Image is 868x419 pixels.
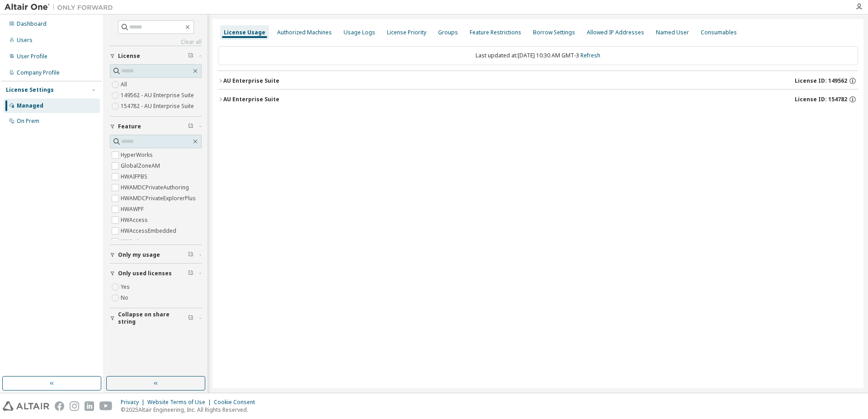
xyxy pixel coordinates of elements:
a: Refresh [580,52,600,59]
div: On Prem [17,118,39,125]
div: Users [17,37,33,44]
button: Feature [110,117,202,137]
span: Clear filter [188,123,193,130]
div: Consumables [701,29,737,36]
label: HWActivate [121,236,151,247]
label: HWAMDCPrivateExplorerPlus [121,193,198,204]
button: License [110,46,202,66]
label: 149562 - AU Enterprise Suite [121,90,196,101]
span: Clear filter [188,251,193,259]
div: AU Enterprise Suite [223,77,279,85]
span: License ID: 149562 [795,77,847,85]
a: Clear all [110,38,202,46]
img: youtube.svg [99,401,113,411]
div: Cookie Consent [214,399,260,406]
div: Managed [17,102,43,109]
div: Named User [656,29,689,36]
div: Borrow Settings [533,29,575,36]
span: Clear filter [188,52,193,60]
span: Clear filter [188,315,193,322]
div: License Usage [224,29,265,36]
span: Collapse on share string [118,311,188,325]
label: HWAIFPBS [121,171,149,182]
span: Only used licenses [118,270,172,277]
label: HWAccessEmbedded [121,226,178,236]
img: instagram.svg [70,401,79,411]
label: No [121,292,130,303]
label: HWAMDCPrivateAuthoring [121,182,191,193]
div: Groups [438,29,458,36]
label: All [121,79,129,90]
div: Website Terms of Use [147,399,214,406]
button: Only my usage [110,245,202,265]
span: Clear filter [188,270,193,277]
div: Authorized Machines [277,29,332,36]
img: linkedin.svg [85,401,94,411]
div: Last updated at: [DATE] 10:30 AM GMT-3 [218,46,858,65]
label: Yes [121,282,132,292]
span: Only my usage [118,251,160,259]
div: Privacy [121,399,147,406]
button: Collapse on share string [110,308,202,328]
button: AU Enterprise SuiteLicense ID: 154782 [218,89,858,109]
div: Feature Restrictions [470,29,521,36]
img: Altair One [5,3,118,12]
div: Dashboard [17,20,47,28]
label: HWAWPF [121,204,146,215]
div: User Profile [17,53,47,60]
img: altair_logo.svg [3,401,49,411]
label: 154782 - AU Enterprise Suite [121,101,196,112]
label: GlobalZoneAM [121,160,162,171]
label: HyperWorks [121,150,155,160]
img: facebook.svg [55,401,64,411]
button: Only used licenses [110,264,202,283]
label: HWAccess [121,215,150,226]
div: Company Profile [17,69,60,76]
span: License [118,52,140,60]
button: AU Enterprise SuiteLicense ID: 149562 [218,71,858,91]
p: © 2025 Altair Engineering, Inc. All Rights Reserved. [121,406,260,414]
div: License Settings [6,86,54,94]
div: Allowed IP Addresses [587,29,644,36]
span: Feature [118,123,141,130]
div: Usage Logs [344,29,375,36]
div: AU Enterprise Suite [223,96,279,103]
div: License Priority [387,29,426,36]
span: License ID: 154782 [795,96,847,103]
